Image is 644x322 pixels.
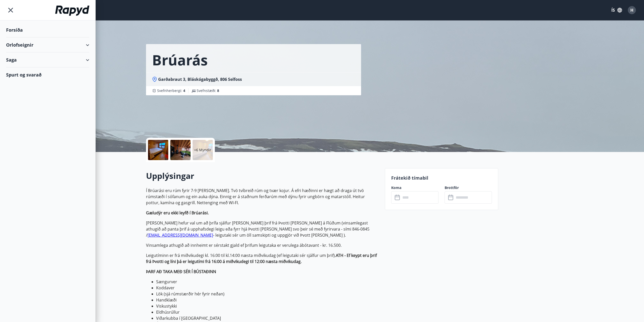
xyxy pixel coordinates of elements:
span: H [630,7,633,13]
button: ÍS [609,6,625,15]
strong: Gæludýr eru ekki leyfð í Brúarási. [146,210,209,216]
li: Lök (sjá rúmstærðir hér fyrir neðan) [156,291,379,297]
p: Leigutíminn er frá miðvikudegi kl. 16:00 til kl.14:00 næsta miðvikudag (ef leigutaki sér sjálfur ... [146,252,379,264]
p: Í Brúarási eru rúm fyrir 7-9 [PERSON_NAME]. Tvö tvíbreið rúm og tvær kojur. Á efri hæðinni er hæg... [146,187,379,206]
p: Frátekið tímabil [391,175,492,181]
div: Saga [6,52,89,67]
strong: ATH - Ef keypt eru þrif frá Þvotti og líni þá er leigutími frá 16:00 á miðvikudegi til 12:00 næst... [146,253,377,264]
li: Koddaver [156,285,379,291]
a: [EMAIL_ADDRESS][DOMAIN_NAME] [148,232,213,238]
img: union_logo [55,6,89,16]
li: Viðarkubba í [GEOGRAPHIC_DATA] [156,315,379,321]
button: H [626,4,638,16]
li: Eldhúsrúllur [156,309,379,315]
li: Sængurver [156,279,379,285]
div: Forsíða [6,23,89,37]
strong: ÞARF AÐ TAKA MEÐ SÉR Í BÚSTAÐINN [146,269,216,274]
label: Koma [391,185,439,190]
div: Spurt og svarað [6,67,89,82]
p: [PERSON_NAME] hefur val um að þrífa sjálfur [PERSON_NAME] þrif frá Þvotti [PERSON_NAME] á Flúðum ... [146,220,379,238]
li: Handklæði [156,297,379,303]
label: Brottför [445,185,492,190]
div: Orlofseignir [6,37,89,52]
p: Vinsamlega athugið að innheimt er sérstakt gjald ef þrifum leigutaka er verulega ábótavant - kr. ... [146,242,379,248]
h2: Upplýsingar [146,170,379,181]
li: Viskustykki [156,303,379,309]
span: 4 [183,88,185,93]
span: Svefnherbergi : [157,88,185,93]
p: +6 Myndir [194,147,211,153]
span: 8 [217,88,219,93]
span: Svefnstæði : [197,88,219,93]
h1: Brúarás [152,50,208,69]
span: Garðabraut 3, Bláskógabyggð, 806 Selfoss [158,77,242,82]
button: menu [6,6,15,15]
